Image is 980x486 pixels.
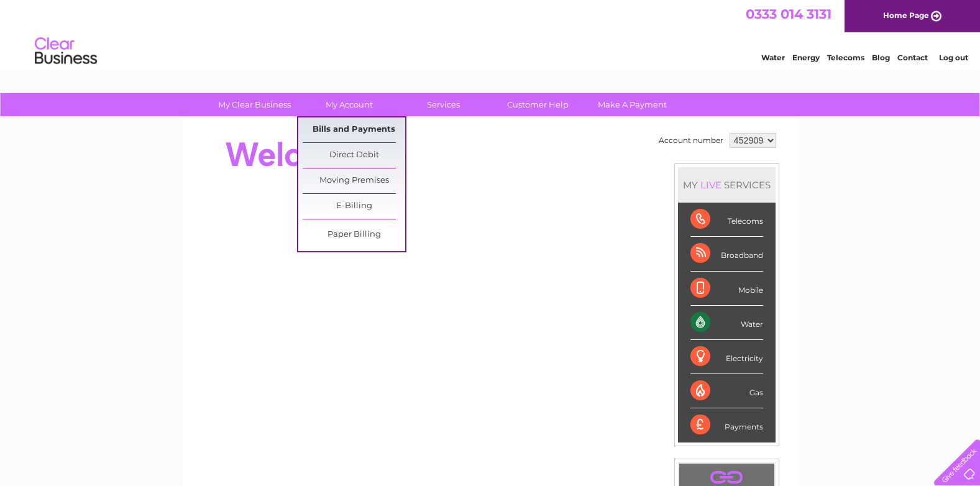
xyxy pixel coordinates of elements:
[303,194,405,219] a: E-Billing
[690,203,763,237] div: Telecoms
[690,237,763,271] div: Broadband
[698,179,724,191] div: LIVE
[690,272,763,306] div: Mobile
[690,374,763,408] div: Gas
[298,93,400,116] a: My Account
[690,408,763,442] div: Payments
[897,53,928,62] a: Contact
[203,93,306,116] a: My Clear Business
[581,93,684,116] a: Make A Payment
[34,32,98,70] img: logo.png
[872,53,890,62] a: Blog
[656,130,726,151] td: Account number
[303,222,405,247] a: Paper Billing
[690,340,763,374] div: Electricity
[303,117,405,142] a: Bills and Payments
[487,93,589,116] a: Customer Help
[746,6,831,22] a: 0333 014 3131
[792,53,820,62] a: Energy
[678,167,776,203] div: MY SERVICES
[392,93,495,116] a: Services
[197,7,784,60] div: Clear Business is a trading name of Verastar Limited (registered in [GEOGRAPHIC_DATA] No. 3667643...
[303,168,405,193] a: Moving Premises
[827,53,864,62] a: Telecoms
[939,53,968,62] a: Log out
[690,306,763,340] div: Water
[303,143,405,168] a: Direct Debit
[761,53,785,62] a: Water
